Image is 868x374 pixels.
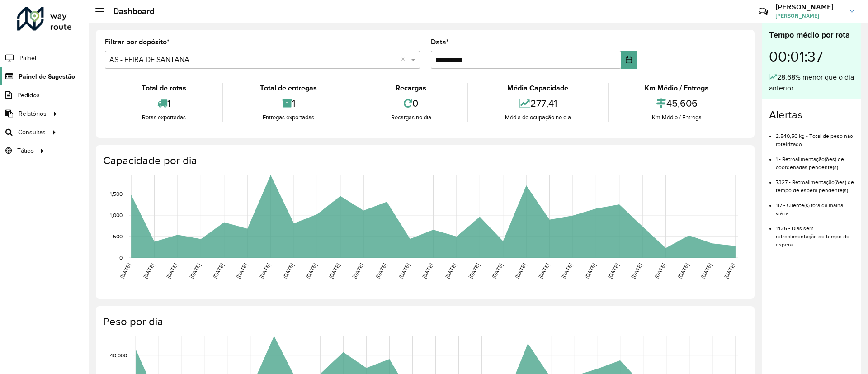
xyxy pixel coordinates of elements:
text: [DATE] [374,262,387,279]
text: [DATE] [142,262,155,279]
div: 1 [107,94,220,113]
label: Data [431,37,449,47]
div: 28,68% menor que o dia anterior [769,72,854,94]
span: Consultas [18,128,46,137]
div: Km Médio / Entrega [611,83,743,94]
div: 1 [226,94,351,113]
li: 1426 - Dias sem retroalimentação de tempo de espera [776,218,854,249]
div: 0 [357,94,465,113]
text: [DATE] [305,262,318,279]
button: Choose Date [621,51,637,69]
li: 7327 - Retroalimentação(ões) de tempo de espera pendente(s) [776,171,854,194]
span: Pedidos [17,90,40,100]
text: [DATE] [467,262,481,279]
text: [DATE] [189,262,202,279]
text: [DATE] [677,262,690,279]
text: [DATE] [491,262,504,279]
div: Tempo médio por rota [769,29,854,41]
text: 500 [113,233,123,239]
text: 1,000 [110,212,123,218]
div: Total de rotas [107,83,220,94]
span: Clear all [401,54,409,65]
h4: Alertas [769,109,854,122]
text: [DATE] [421,262,434,279]
span: [PERSON_NAME] [775,12,843,20]
text: 0 [119,255,123,260]
text: [DATE] [584,262,597,279]
div: Entregas exportadas [226,113,351,122]
label: Filtrar por depósito [105,37,170,47]
text: [DATE] [444,262,457,279]
div: Média Capacidade [471,83,605,94]
text: [DATE] [653,262,666,279]
li: 117 - Cliente(s) fora da malha viária [776,194,854,218]
div: Recargas no dia [357,113,465,122]
div: Total de entregas [226,83,351,94]
div: 45,606 [611,94,743,113]
a: Contato Rápido [754,2,773,21]
div: Média de ocupação no dia [471,113,605,122]
text: [DATE] [282,262,295,279]
text: [DATE] [630,262,643,279]
div: Km Médio / Entrega [611,113,743,122]
h4: Peso por dia [103,315,745,328]
text: [DATE] [235,262,248,279]
text: [DATE] [560,262,573,279]
h2: Dashboard [104,6,155,16]
div: 00:01:37 [769,41,854,72]
text: [DATE] [514,262,527,279]
text: [DATE] [258,262,271,279]
text: [DATE] [537,262,550,279]
div: 277,41 [471,94,605,113]
li: 1 - Retroalimentação(ões) de coordenadas pendente(s) [776,148,854,171]
text: [DATE] [328,262,341,279]
div: Rotas exportadas [107,113,220,122]
text: [DATE] [119,262,132,279]
text: [DATE] [398,262,411,279]
h4: Capacidade por dia [103,154,745,167]
text: 40,000 [110,352,127,358]
span: Relatórios [19,109,47,118]
text: [DATE] [723,262,736,279]
span: Tático [17,146,34,156]
text: [DATE] [700,262,713,279]
text: [DATE] [351,262,364,279]
text: [DATE] [212,262,225,279]
li: 2.540,50 kg - Total de peso não roteirizado [776,125,854,148]
h3: [PERSON_NAME] [775,3,843,11]
span: Painel [19,53,36,63]
text: 1,500 [110,191,123,197]
div: Recargas [357,83,465,94]
span: Painel de Sugestão [19,72,75,81]
text: [DATE] [607,262,620,279]
text: [DATE] [165,262,178,279]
